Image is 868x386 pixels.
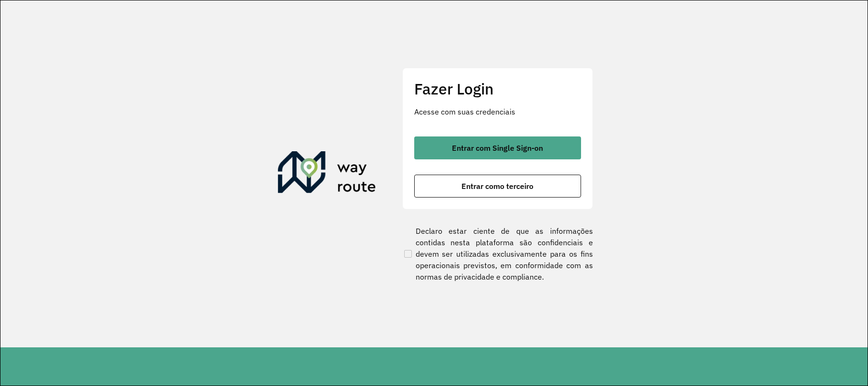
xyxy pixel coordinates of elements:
[414,106,581,117] p: Acesse com suas credenciais
[278,151,376,197] img: Roteirizador AmbevTech
[414,136,581,159] button: button
[414,175,581,198] button: button
[461,182,533,190] span: Entrar como terceiro
[452,144,543,152] span: Entrar com Single Sign-on
[402,225,593,282] label: Declaro estar ciente de que as informações contidas nesta plataforma são confidenciais e devem se...
[414,80,581,98] h2: Fazer Login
